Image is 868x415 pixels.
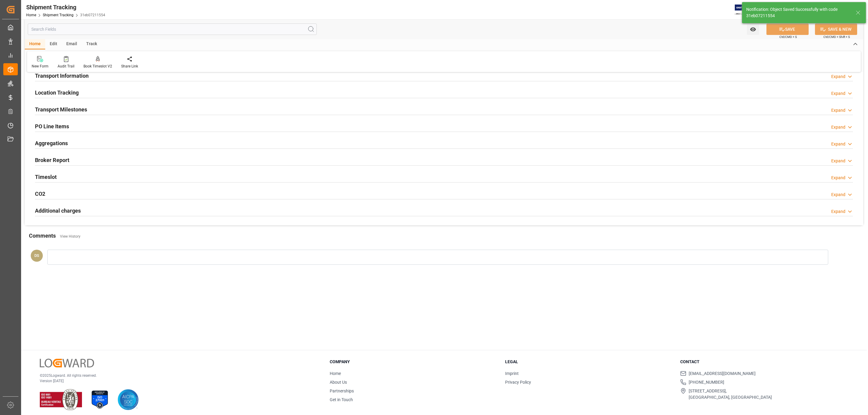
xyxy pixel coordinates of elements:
[26,3,105,12] div: Shipment Tracking
[746,6,850,19] div: Notification: Object Saved Successfully with code 31eb07211554
[28,23,317,35] input: Search Fields
[25,39,45,49] div: Home
[26,13,36,17] a: Home
[34,253,39,258] span: DS
[330,371,341,376] a: Home
[505,371,519,376] a: Imprint
[505,380,531,385] a: Privacy Policy
[330,397,353,402] a: Get in Touch
[831,192,845,198] div: Expand
[831,158,845,164] div: Expand
[831,107,845,114] div: Expand
[330,388,354,393] a: Partnerships
[40,359,94,367] img: Logward Logo
[29,232,56,240] h2: Comments
[735,5,756,15] img: Exertis%20JAM%20-%20Email%20Logo.jpg_1722504956.jpg
[815,23,857,35] button: SAVE & NEW
[35,89,79,97] h2: Location Tracking
[35,72,89,80] h2: Transport Information
[766,23,809,35] button: SAVE
[89,389,110,410] img: ISO 27001 Certification
[82,39,102,49] div: Track
[45,39,62,49] div: Edit
[35,207,81,215] h2: Additional charges
[747,23,759,35] button: open menu
[118,389,139,410] img: AICPA SOC
[35,105,87,114] h2: Transport Milestones
[330,380,347,385] a: About Us
[58,64,74,69] div: Audit Trail
[831,175,845,181] div: Expand
[40,389,82,410] img: ISO 9001 & ISO 14001 Certification
[35,173,57,181] h2: Timeslot
[35,139,68,147] h2: Aggregations
[831,73,845,80] div: Expand
[35,122,69,130] h2: PO Line Items
[40,373,315,378] p: © 2025 Logward. All rights reserved.
[823,35,850,39] span: Ctrl/CMD + Shift + S
[83,64,112,69] div: Book Timeslot V2
[40,378,315,384] p: Version [DATE]
[831,141,845,147] div: Expand
[779,35,797,39] span: Ctrl/CMD + S
[60,234,80,239] a: View History
[121,64,138,69] div: Share Link
[680,359,848,365] h3: Contact
[43,13,74,17] a: Shipment Tracking
[35,190,45,198] h2: CO2
[35,156,69,164] h2: Broker Report
[831,90,845,97] div: Expand
[32,64,49,69] div: New Form
[831,124,845,130] div: Expand
[689,370,756,377] span: [EMAIL_ADDRESS][DOMAIN_NAME]
[505,359,673,365] h3: Legal
[330,359,498,365] h3: Company
[62,39,82,49] div: Email
[689,379,724,385] span: [PHONE_NUMBER]
[689,388,772,401] span: [STREET_ADDRESS], [GEOGRAPHIC_DATA], [GEOGRAPHIC_DATA]
[831,208,845,215] div: Expand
